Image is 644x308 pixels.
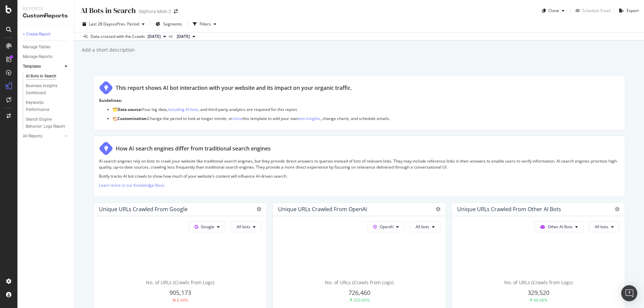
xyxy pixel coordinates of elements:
[177,34,190,40] span: 2025 Jul. 17th
[93,75,625,130] div: This report shows AI bot interaction with your website and its impact on your organic traffic.Gui...
[231,222,261,232] button: All bots
[174,33,198,41] button: [DATE]
[80,5,136,16] div: AI Bots in Search
[200,21,211,27] div: Filters
[23,5,69,12] div: Reports
[163,21,182,27] span: Segments
[232,116,243,121] a: clone
[589,222,620,232] button: All bots
[23,44,69,51] a: Manage Tables
[23,53,52,60] div: Manage Reports
[81,47,135,53] div: Add a short description
[23,133,42,140] div: All Reports
[139,8,171,15] div: Sephora Main 2
[189,222,225,232] button: Google
[504,279,573,286] span: No. of URLs (Crawls from Logs)
[99,158,620,170] p: AI search engines rely on bots to crawl your website like traditional search engines, but they pr...
[236,224,250,230] span: All bots
[26,116,65,130] div: Search Engine Behavior: Logs Report
[23,31,69,38] a: + Create Report
[528,289,549,297] span: 329,520
[116,84,352,92] div: This report shows AI bot interaction with your website and its impact on your organic traffic.
[26,116,69,130] a: Search Engine Behavior: Logs Report
[23,63,63,70] a: Templates
[410,222,440,232] button: All bots
[23,31,51,38] div: + Create Report
[582,8,611,13] div: Schedule Email
[534,222,584,232] button: Other AI Bots
[26,73,69,80] a: AI Bots in Search
[627,8,639,13] div: Export
[539,5,567,16] button: Clone
[595,224,608,230] span: All bots
[112,107,620,112] p: 🗂️ Your log data, , and third-party analytics are required for this report.
[89,21,113,27] span: Last 28 Days
[380,224,393,230] span: OpenAI
[116,145,271,152] div: How AI search engines differ from traditional search engines
[93,136,625,197] div: How AI search engines differ from traditional search enginesAI search engines rely on bots to cra...
[113,21,139,27] span: vs Prev. Period
[177,297,188,303] div: 6.44%
[169,33,174,39] span: vs
[616,5,639,16] button: Export
[26,82,69,97] a: Business Insights Dashboard
[99,182,164,188] a: Learn more in our Knowledge Base
[548,8,559,13] div: Clone
[23,63,41,70] div: Templates
[190,19,219,29] button: Filters
[23,133,63,140] a: All Reports
[23,12,69,20] div: CustomReports
[416,224,429,230] span: All bots
[168,107,198,112] a: including AI bots
[117,116,148,121] strong: Customization:
[26,73,56,80] div: AI Bots in Search
[367,222,405,232] button: OpenAI
[112,116,620,121] p: 🏗️ Change the period to look at longer trends, or this template to add your own , change charts, ...
[621,285,637,301] div: Open Intercom Messenger
[148,34,161,40] span: 2025 Aug. 20th
[91,34,145,40] div: Data crossed with the Crawls
[298,116,320,121] a: text insights
[201,224,214,230] span: Google
[145,33,169,41] button: [DATE]
[348,289,370,297] span: 726,460
[325,279,393,286] span: No. of URLs (Crawls from Logs)
[457,206,561,212] div: Unique URLs Crawled from Other AI Bots
[534,297,547,303] div: 48.68%
[99,206,187,212] div: Unique URLs Crawled from Google
[23,53,69,60] a: Manage Reports
[278,206,367,212] div: Unique URLs Crawled from OpenAI
[26,82,64,97] div: Business Insights Dashboard
[573,5,611,16] button: Schedule Email
[80,19,147,29] button: Last 28 DaysvsPrev. Period
[99,98,122,103] strong: Guidelines:
[146,279,214,286] span: No. of URLs (Crawls from Logs)
[23,44,50,51] div: Manage Tables
[153,19,184,29] button: Segments
[26,99,63,113] div: Keywords Performance
[354,297,370,303] div: 329.66%
[169,289,191,297] span: 905,173
[174,9,178,14] div: arrow-right-arrow-left
[26,99,69,113] a: Keywords Performance
[117,107,142,112] strong: Data source:
[99,173,620,179] p: Botify tracks AI bot crawls to show how much of your website’s content will influence AI-driven s...
[548,224,573,230] span: Other AI Bots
